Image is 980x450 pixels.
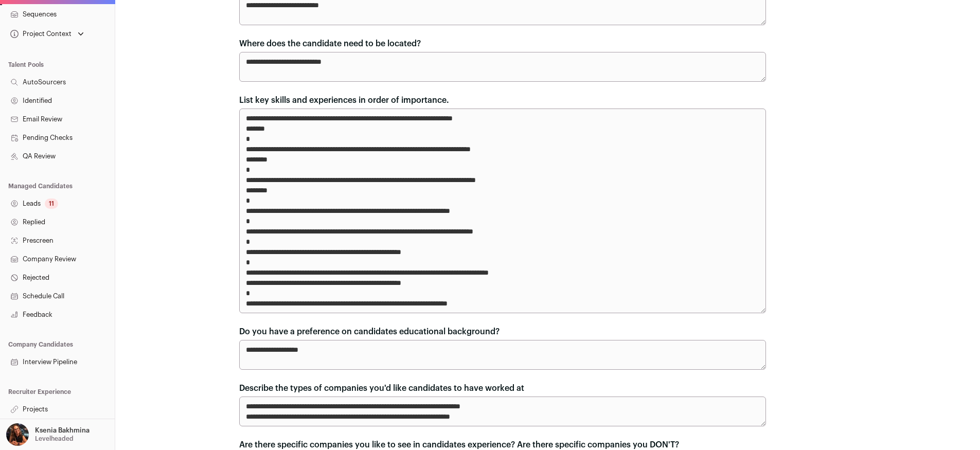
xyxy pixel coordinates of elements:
[6,423,29,446] img: 13968079-medium_jpg
[45,199,58,209] div: 11
[4,423,92,446] button: Open dropdown
[239,326,500,338] label: Do you have a preference on candidates educational background?
[35,435,74,443] p: Levelheaded
[239,38,421,50] label: Where does the candidate need to be located?
[35,426,90,435] p: Ksenia Bakhmina
[239,382,524,394] label: Describe the types of companies you'd like candidates to have worked at
[239,94,449,106] label: List key skills and experiences in order of importance.
[8,27,86,41] button: Open dropdown
[8,30,72,38] div: Project Context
